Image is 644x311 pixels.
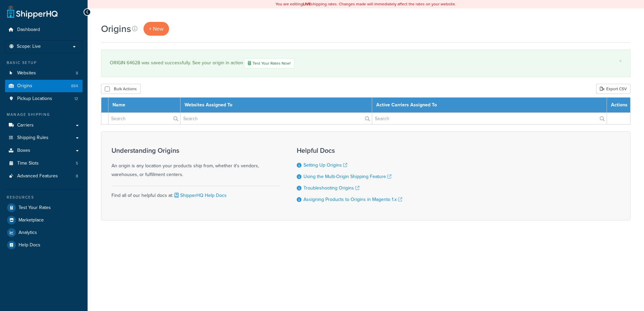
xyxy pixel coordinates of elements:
[5,157,83,170] a: Time Slots 5
[71,83,78,89] span: 864
[17,173,58,179] span: Advanced Features
[5,144,83,157] a: Boxes
[19,217,44,223] span: Marketplace
[76,161,78,166] span: 5
[5,67,83,79] a: Websites 8
[5,119,83,132] a: Carriers
[372,113,607,124] input: Search
[5,67,83,79] li: Websites
[17,148,30,153] span: Boxes
[76,70,78,76] span: 8
[303,1,311,7] b: LIVE
[111,147,280,179] div: An origin is any location your products ship from, whether it's vendors, warehouses, or fulfillme...
[17,44,41,49] span: Scope: Live
[108,113,180,124] input: Search
[143,22,169,36] a: + New
[5,170,83,182] li: Advanced Features
[181,98,372,113] th: Websites Assigned To
[5,93,83,105] a: Pickup Locations 12
[19,205,51,211] span: Test Your Rates
[17,70,36,76] span: Websites
[596,84,631,94] a: Export CSV
[111,186,280,200] div: Find all of our helpful docs at:
[5,93,83,105] li: Pickup Locations
[149,25,164,33] span: + New
[17,161,39,166] span: Time Slots
[303,184,359,192] a: Troubleshooting Origins
[5,112,83,117] div: Manage Shipping
[19,230,37,236] span: Analytics
[74,96,78,102] span: 12
[5,80,83,92] a: Origins 864
[17,135,49,141] span: Shipping Rules
[17,123,34,128] span: Carriers
[303,162,347,169] a: Setting Up Origins
[5,202,83,214] a: Test Your Rates
[76,173,78,179] span: 8
[101,22,131,35] h1: Origins
[7,5,58,19] a: ShipperHQ Home
[173,192,227,199] a: ShipperHQ Help Docs
[5,24,83,36] a: Dashboard
[372,98,607,113] th: Active Carriers Assigned To
[619,58,622,64] a: ×
[5,157,83,170] li: Time Slots
[5,60,83,66] div: Basic Setup
[303,173,391,180] a: Using the Multi-Origin Shipping Feature
[5,80,83,92] li: Origins
[110,58,622,68] div: ORIGIN 64628 was saved successfully. See your origin in action
[17,96,52,102] span: Pickup Locations
[5,227,83,239] a: Analytics
[297,147,402,154] h3: Helpful Docs
[244,58,294,68] a: Test Your Rates Now!
[303,196,402,203] a: Assigning Products to Origins in Magento 1.x
[111,147,280,154] h3: Understanding Origins
[5,132,83,144] a: Shipping Rules
[5,170,83,182] a: Advanced Features 8
[19,242,40,248] span: Help Docs
[5,214,83,226] a: Marketplace
[181,113,372,124] input: Search
[101,84,140,94] button: Bulk Actions
[108,98,181,113] th: Name
[5,239,83,251] a: Help Docs
[5,195,83,200] div: Resources
[607,98,631,113] th: Actions
[17,27,40,33] span: Dashboard
[17,83,32,89] span: Origins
